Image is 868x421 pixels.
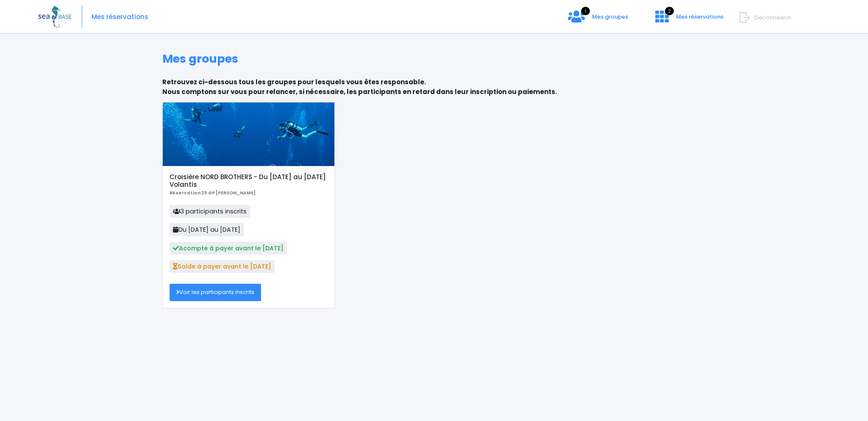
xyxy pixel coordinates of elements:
span: 3 participants inscrits [170,205,250,218]
a: 2 Mes réservations [648,16,729,24]
span: Déconnexion [754,14,791,22]
span: 2 [665,7,674,15]
span: Mes groupes [592,13,628,21]
h1: Mes groupes [162,52,706,66]
span: Solde à payer avant le [DATE] [170,260,275,273]
span: 1 [581,7,590,15]
p: Retrouvez ci-dessous tous les groupes pour lesquels vous êtes responsable. Nous comptons sur vous... [162,78,706,97]
span: Acompte à payer avant le [DATE] [170,242,287,255]
span: Mes réservations [676,13,723,21]
a: Voir les participants inscrits [170,284,261,301]
b: Réservation 25 GP [PERSON_NAME] [170,190,256,196]
a: 1 Mes groupes [561,16,635,24]
h5: Croisière NORD BROTHERS - Du [DATE] au [DATE] Volantis [170,173,328,188]
span: Du [DATE] au [DATE] [170,223,244,236]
